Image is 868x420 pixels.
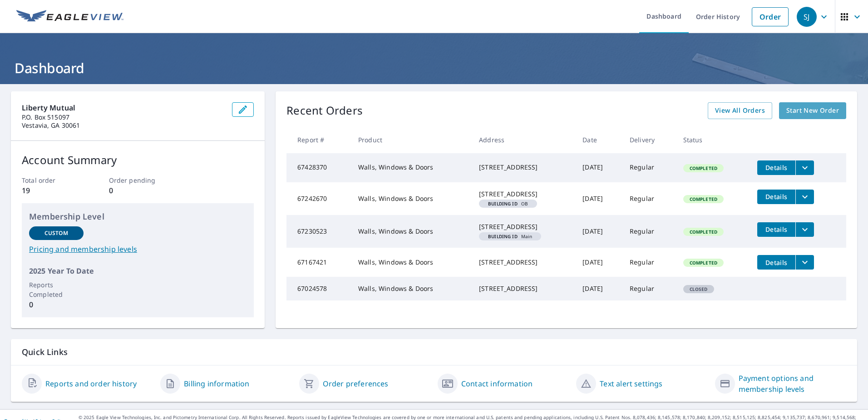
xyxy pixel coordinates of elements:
td: Walls, Windows & Doors [351,248,472,277]
button: detailsBtn-67230523 [757,222,795,237]
p: Order pending [109,175,167,185]
td: Regular [622,277,676,300]
button: detailsBtn-67428370 [757,160,795,175]
span: Completed [684,165,723,171]
td: Walls, Windows & Doors [351,277,472,300]
span: Details [763,225,790,234]
em: Building ID [488,201,518,206]
p: Membership Level [29,210,247,223]
td: Regular [622,153,676,182]
p: Total order [22,175,80,185]
td: 67428370 [286,153,351,182]
p: 2025 Year To Date [29,265,247,276]
p: Custom [44,229,68,237]
div: [STREET_ADDRESS] [479,222,568,231]
td: 67230523 [286,215,351,248]
td: [DATE] [575,277,622,300]
a: Order [752,7,789,26]
button: filesDropdownBtn-67428370 [795,160,814,175]
td: 67167421 [286,248,351,277]
th: Report # [286,126,351,153]
div: [STREET_ADDRESS] [479,163,568,172]
a: Start New Order [779,102,846,119]
td: 67024578 [286,277,351,300]
td: [DATE] [575,182,622,215]
button: filesDropdownBtn-67230523 [795,222,814,237]
td: Walls, Windows & Doors [351,215,472,248]
p: Quick Links [22,346,846,358]
div: [STREET_ADDRESS] [479,284,568,293]
span: Details [763,163,790,172]
span: Completed [684,229,723,235]
td: [DATE] [575,215,622,248]
div: [STREET_ADDRESS] [479,190,568,199]
p: Vestavia, GA 30061 [22,121,225,130]
p: 19 [22,185,80,196]
button: detailsBtn-67242670 [757,190,795,204]
a: Payment options and membership levels [739,373,846,395]
p: Reports Completed [29,280,84,299]
button: filesDropdownBtn-67167421 [795,255,814,270]
a: Text alert settings [600,378,662,389]
span: OB [483,201,533,206]
a: Pricing and membership levels [29,244,247,255]
a: Reports and order history [45,378,137,389]
span: View All Orders [715,105,765,116]
p: Recent Orders [286,102,363,119]
span: Details [763,258,790,267]
td: Regular [622,248,676,277]
button: detailsBtn-67167421 [757,255,795,270]
img: EV Logo [16,10,123,24]
p: 0 [29,299,84,310]
em: Building ID [488,234,518,239]
td: 67242670 [286,182,351,215]
span: Completed [684,260,723,266]
span: Closed [684,286,713,292]
button: filesDropdownBtn-67242670 [795,190,814,204]
a: Billing information [184,378,249,389]
th: Address [472,126,575,153]
p: 0 [109,185,167,196]
p: P.O. Box 515097 [22,113,225,121]
th: Product [351,126,472,153]
div: SJ [797,7,817,27]
span: Main [483,234,538,239]
div: [STREET_ADDRESS] [479,258,568,267]
span: Completed [684,196,723,202]
th: Date [575,126,622,153]
td: [DATE] [575,153,622,182]
span: Details [763,192,790,201]
td: Regular [622,215,676,248]
a: Order preferences [323,378,389,389]
th: Status [676,126,750,153]
td: Regular [622,182,676,215]
td: Walls, Windows & Doors [351,182,472,215]
h1: Dashboard [11,59,857,77]
a: Contact information [461,378,533,389]
p: Liberty Mutual [22,102,225,113]
td: Walls, Windows & Doors [351,153,472,182]
p: Account Summary [22,152,254,168]
a: View All Orders [708,102,772,119]
td: [DATE] [575,248,622,277]
span: Start New Order [786,105,839,116]
th: Delivery [622,126,676,153]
